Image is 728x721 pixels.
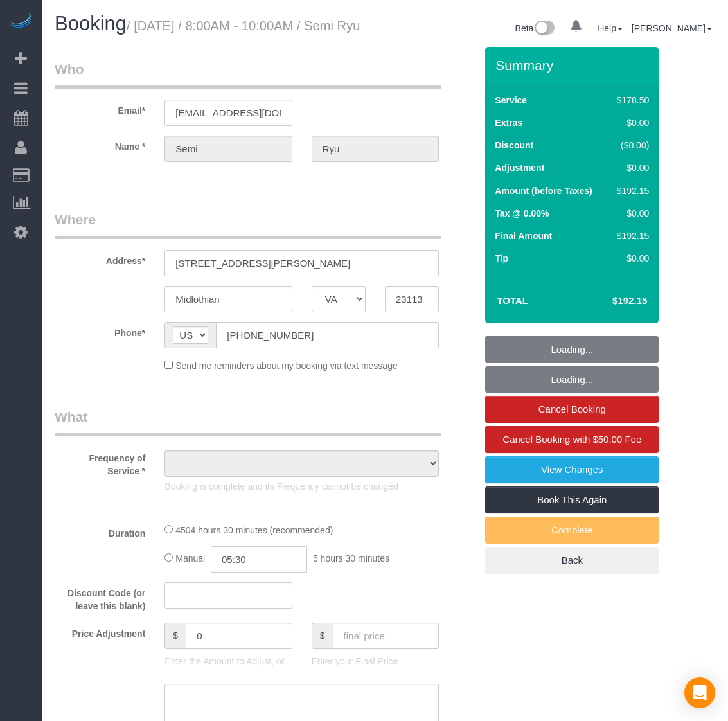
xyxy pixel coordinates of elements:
[45,447,155,477] label: Frequency of Service *
[485,456,659,483] a: View Changes
[495,161,544,174] label: Adjustment
[216,322,439,348] input: Phone*
[495,207,549,220] label: Tax @ 0.00%
[533,21,555,37] img: New interface
[612,161,649,174] div: $0.00
[45,136,155,153] label: Name *
[55,12,127,35] span: Booking
[55,210,441,239] legend: Where
[574,296,647,307] h4: $192.15
[175,360,398,371] span: Send me reminders about my booking via text message
[164,480,439,493] p: Booking is complete and its Frequency cannot be changed
[8,13,33,31] img: Automaid Logo
[598,23,623,33] a: Help
[612,252,649,265] div: $0.00
[495,94,527,107] label: Service
[312,623,333,649] span: $
[45,582,155,612] label: Discount Code (or leave this blank)
[127,19,360,33] small: / [DATE] / 8:00AM - 10:00AM / Semi Ryu
[495,229,552,242] label: Final Amount
[313,553,389,564] span: 5 hours 30 minutes
[495,184,592,197] label: Amount (before Taxes)
[312,655,439,668] p: Enter your Final Price
[164,136,292,162] input: First Name*
[45,250,155,267] label: Address*
[485,426,659,453] a: Cancel Booking with $50.00 Fee
[684,677,715,708] div: Open Intercom Messenger
[164,655,292,668] p: Enter the Amount to Adjust, or
[45,100,155,117] label: Email*
[612,94,649,107] div: $178.50
[485,396,659,423] a: Cancel Booking
[55,60,441,89] legend: Who
[45,522,155,540] label: Duration
[612,116,649,129] div: $0.00
[632,23,712,33] a: [PERSON_NAME]
[45,322,155,339] label: Phone*
[612,207,649,220] div: $0.00
[55,407,441,436] legend: What
[515,23,555,33] a: Beta
[333,623,439,649] input: final price
[312,136,439,162] input: Last Name*
[485,486,659,513] a: Book This Again
[612,139,649,152] div: ($0.00)
[495,116,522,129] label: Extras
[164,286,292,312] input: City*
[175,553,205,564] span: Manual
[495,252,508,265] label: Tip
[497,295,528,306] strong: Total
[612,229,649,242] div: $192.15
[502,434,641,445] span: Cancel Booking with $50.00 Fee
[175,525,333,535] span: 4504 hours 30 minutes (recommended)
[385,286,439,312] input: Zip Code*
[164,100,292,126] input: Email*
[485,547,659,574] a: Back
[45,623,155,640] label: Price Adjustment
[612,184,649,197] div: $192.15
[164,623,186,649] span: $
[495,58,652,73] h3: Summary
[495,139,533,152] label: Discount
